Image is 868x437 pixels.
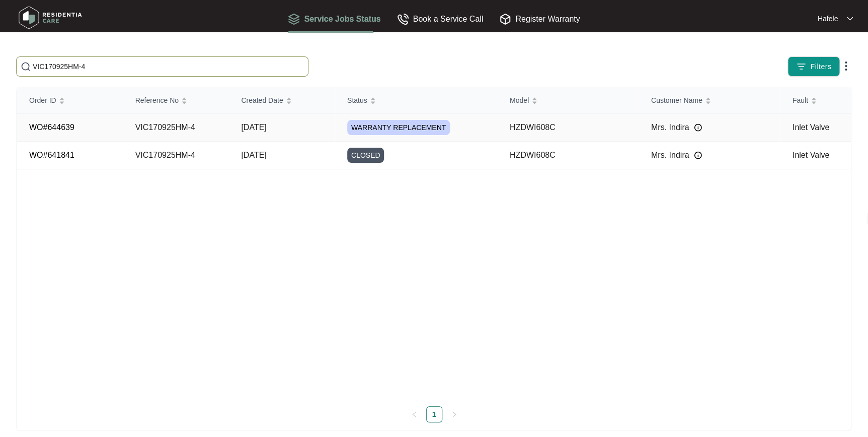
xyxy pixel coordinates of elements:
img: Info icon [694,123,702,132]
span: WARRANTY REPLACEMENT [347,120,450,135]
span: Customer Name [651,95,702,106]
img: Info icon [694,151,702,159]
img: dropdown arrow [840,60,852,72]
img: Book a Service Call icon [397,13,409,25]
th: Created Date [229,87,335,114]
span: Created Date [241,95,283,106]
img: residentia care logo [15,3,86,33]
span: Status [347,95,367,106]
a: 1 [427,407,442,422]
th: Reference No [123,87,229,114]
img: filter icon [796,61,806,72]
span: left [411,411,417,417]
span: Model [510,95,529,106]
img: dropdown arrow [847,16,853,21]
button: right [446,406,462,422]
span: Mrs. Indira [651,149,689,161]
span: Filters [810,61,831,72]
div: Register Warranty [499,13,580,25]
td: HZDWI608C [498,114,639,142]
a: WO#641841 [29,151,74,159]
span: Fault [793,95,808,106]
a: WO#644639 [29,123,74,132]
img: Service Jobs Status icon [288,13,300,25]
th: Customer Name [639,87,780,114]
li: Next Page [446,406,462,422]
div: Service Jobs Status [288,13,380,25]
span: right [451,411,457,417]
th: Fault [780,87,851,114]
span: [DATE] [241,151,266,159]
div: Book a Service Call [397,13,484,25]
img: search-icon [21,61,31,72]
button: left [406,406,422,422]
td: VIC170925HM-4 [123,114,229,142]
img: Register Warranty icon [499,13,511,25]
td: Inlet Valve [780,114,851,142]
span: Mrs. Indira [651,121,689,134]
input: Search by Order Id, Assignee Name, Reference No, Customer Name and Model [33,61,304,72]
span: Reference No [135,95,179,106]
p: Hafele [818,14,838,24]
th: Status [335,87,498,114]
button: filter iconFilters [787,56,840,77]
th: Order ID [17,87,123,114]
td: VIC170925HM-4 [123,142,229,169]
span: [DATE] [241,123,266,132]
span: Order ID [29,95,56,106]
li: Previous Page [406,406,422,422]
td: Inlet Valve [780,142,851,169]
th: Model [498,87,639,114]
li: 1 [426,406,442,422]
span: CLOSED [347,148,384,163]
td: HZDWI608C [498,142,639,169]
